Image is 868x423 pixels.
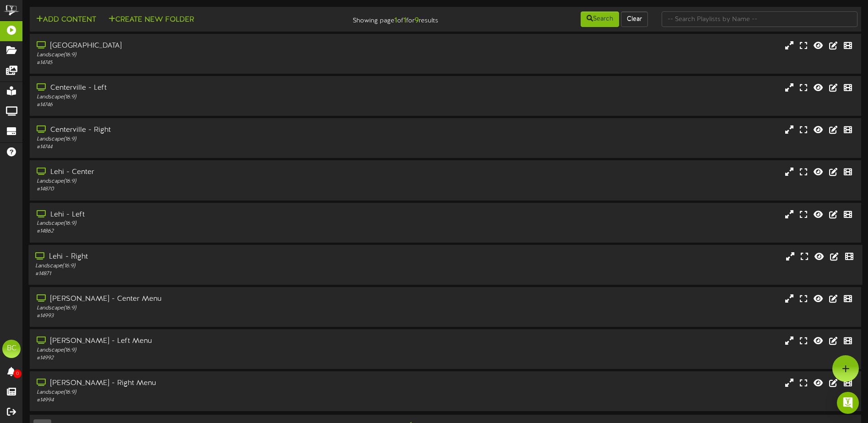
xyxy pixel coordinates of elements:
[35,252,369,262] div: Lehi - Right
[37,41,369,51] div: [GEOGRAPHIC_DATA]
[621,11,648,27] button: Clear
[37,51,369,59] div: Landscape ( 16:9 )
[13,369,22,378] span: 0
[37,143,369,151] div: # 14744
[37,83,369,93] div: Centerville - Left
[37,167,369,178] div: Lehi - Center
[37,228,369,235] div: # 14862
[37,136,369,143] div: Landscape ( 16:9 )
[35,270,369,278] div: # 14871
[37,125,369,136] div: Centerville - Right
[37,312,369,320] div: # 14993
[37,294,369,304] div: [PERSON_NAME] - Center Menu
[37,210,369,220] div: Lehi - Left
[837,392,859,414] div: Open Intercom Messenger
[394,16,397,25] strong: 1
[37,336,369,347] div: [PERSON_NAME] - Left Menu
[35,262,369,270] div: Landscape ( 16:9 )
[662,11,857,27] input: -- Search Playlists by Name --
[404,16,406,25] strong: 1
[415,16,419,25] strong: 9
[37,101,369,109] div: # 14746
[37,389,369,396] div: Landscape ( 16:9 )
[37,347,369,354] div: Landscape ( 16:9 )
[37,220,369,228] div: Landscape ( 16:9 )
[106,14,197,26] button: Create New Folder
[33,14,99,26] button: Add Content
[37,378,369,389] div: [PERSON_NAME] - Right Menu
[581,11,619,27] button: Search
[37,178,369,185] div: Landscape ( 16:9 )
[37,59,369,67] div: # 14745
[2,340,21,358] div: BC
[37,354,369,362] div: # 14992
[37,396,369,404] div: # 14994
[306,11,445,26] div: Showing page of for results
[37,304,369,312] div: Landscape ( 16:9 )
[37,185,369,193] div: # 14870
[37,93,369,101] div: Landscape ( 16:9 )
